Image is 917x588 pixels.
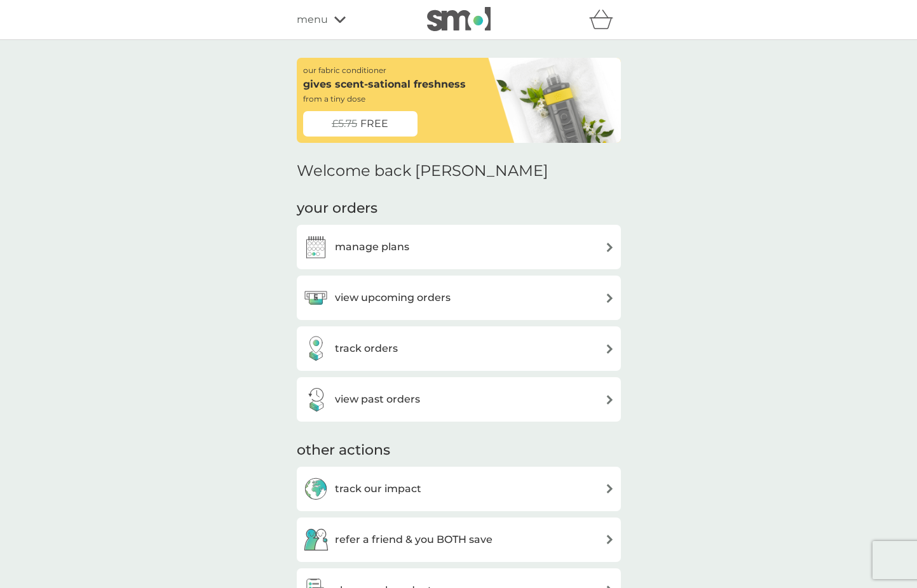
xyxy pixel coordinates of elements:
img: arrow right [605,484,615,493]
h3: refer a friend & you BOTH save [335,531,492,548]
h3: view upcoming orders [335,290,451,306]
img: arrow right [605,535,615,544]
img: arrow right [605,395,615,404]
h3: track our impact [335,481,421,497]
span: £5.75 [332,116,357,132]
p: our fabric conditioner [303,64,386,76]
span: menu [297,11,328,28]
img: arrow right [605,344,615,354]
p: from a tiny dose [303,93,365,105]
h3: track orders [335,340,398,357]
img: arrow right [605,293,615,303]
img: arrow right [605,243,615,252]
span: FREE [360,116,388,132]
div: basket [589,7,621,32]
h3: your orders [297,199,377,218]
img: smol [427,7,491,31]
h3: manage plans [335,239,409,255]
p: gives scent-sational freshness [303,76,466,93]
h2: Welcome back [PERSON_NAME] [297,162,548,180]
h3: view past orders [335,391,420,408]
h3: other actions [297,441,390,460]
